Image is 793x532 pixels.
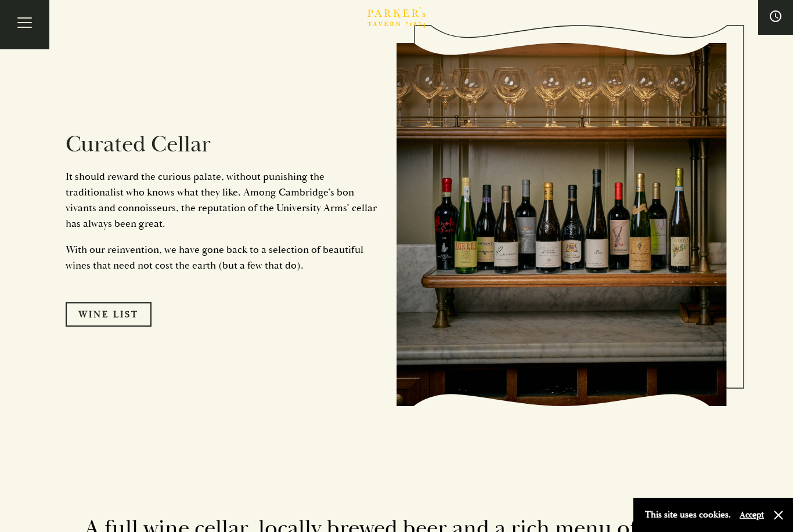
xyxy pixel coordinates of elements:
p: It should reward the curious palate, without punishing the traditionalist who knows what they lik... [66,169,379,231]
button: Accept [740,509,764,520]
button: Close and accept [773,509,784,521]
a: Wine List [66,302,152,327]
h2: Curated Cellar [66,131,379,158]
p: With our reinvention, we have gone back to a selection of beautiful wines that need not cost the ... [66,242,379,273]
p: This site uses cookies. [645,506,731,523]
